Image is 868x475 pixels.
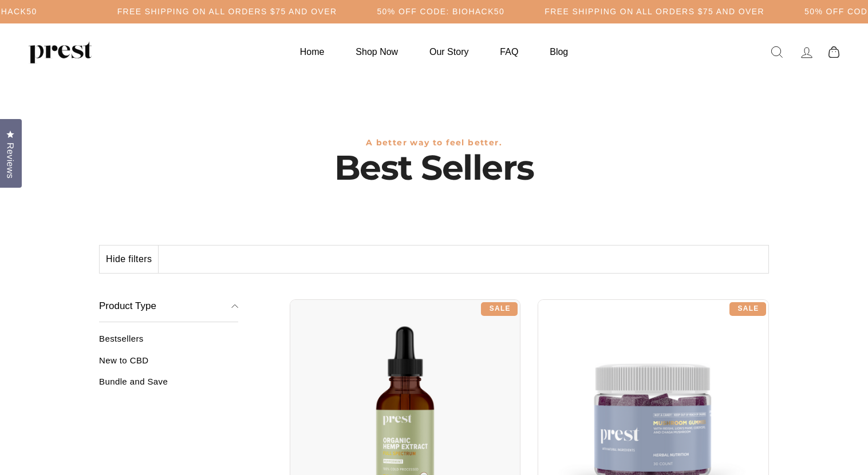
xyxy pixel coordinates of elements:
[99,148,769,188] h1: Best Sellers
[481,302,518,316] div: Sale
[341,41,412,63] a: Shop Now
[535,41,582,63] a: Blog
[377,7,504,17] h5: 50% OFF CODE: BIOHACK50
[99,138,769,148] h3: A better way to feel better.
[486,41,532,63] a: FAQ
[29,41,92,64] img: PREST ORGANICS
[99,355,238,374] a: New to CBD
[729,302,766,316] div: Sale
[286,41,582,63] ul: Primary
[286,41,339,63] a: Home
[100,246,159,273] button: Hide filters
[99,334,238,353] a: Bestsellers
[117,7,337,17] h5: Free Shipping on all orders $75 and over
[545,7,764,17] h5: Free Shipping on all orders $75 and over
[415,41,483,63] a: Our Story
[99,377,238,395] a: Bundle and Save
[3,142,18,179] span: Reviews
[99,291,238,323] button: Product Type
